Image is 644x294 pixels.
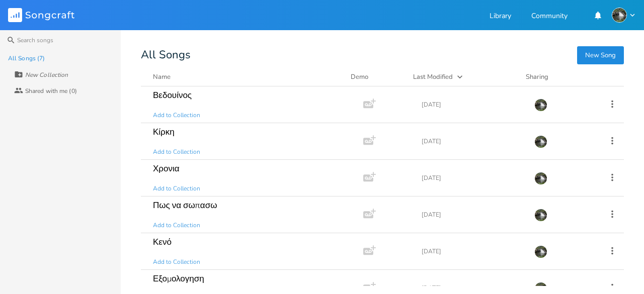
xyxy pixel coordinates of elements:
[526,72,586,82] div: Sharing
[534,135,547,148] img: Themistoklis Christou
[422,248,522,254] div: [DATE]
[153,72,171,81] div: Name
[534,172,547,185] img: Themistoklis Christou
[531,13,568,21] a: Community
[153,111,200,120] span: Add to Collection
[422,175,522,181] div: [DATE]
[153,184,200,193] span: Add to Collection
[534,245,547,258] img: Themistoklis Christou
[153,148,200,156] span: Add to Collection
[577,46,624,64] button: New Song
[351,72,401,82] div: Demo
[153,274,204,283] div: Εξομολογηση
[490,13,511,21] a: Library
[422,285,522,291] div: [DATE]
[422,102,522,108] div: [DATE]
[534,209,547,222] img: Themistoklis Christou
[422,138,522,144] div: [DATE]
[153,201,217,210] div: Πως να σωπασω
[153,164,180,173] div: Χρονια
[153,258,200,266] span: Add to Collection
[25,72,68,78] div: New Collection
[25,88,77,94] div: Shared with me (0)
[153,221,200,230] span: Add to Collection
[534,99,547,112] img: Themistoklis Christou
[153,128,175,136] div: Κίρκη
[153,238,172,246] div: Κενό
[422,212,522,218] div: [DATE]
[153,72,339,82] button: Name
[413,72,514,82] button: Last Modified
[612,8,627,23] img: Themistoklis Christou
[141,50,624,60] div: All Songs
[413,72,453,81] div: Last Modified
[8,55,45,61] div: All Songs (7)
[153,91,192,100] div: Βεδουίνος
